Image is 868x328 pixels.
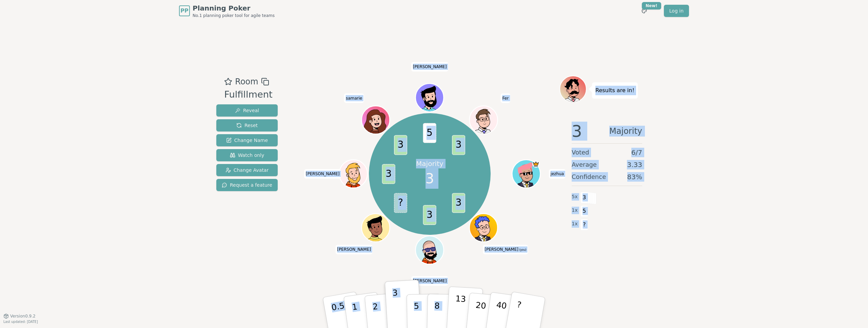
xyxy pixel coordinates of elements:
span: Majority [609,123,642,139]
span: Request a feature [222,182,272,188]
span: 5 [423,123,436,143]
span: 3 [423,205,436,225]
span: 83 % [627,172,642,182]
a: Log in [664,5,689,17]
p: 3 [392,288,400,325]
span: Click to change your name [304,169,341,179]
span: Click to change your name [549,169,566,179]
span: ? [394,193,407,213]
span: ? [580,219,588,230]
span: PP [180,7,188,15]
p: Majority [416,159,443,168]
span: 3.33 [627,160,642,169]
span: Click to change your name [344,94,364,103]
div: Fulfillment [224,88,272,102]
span: Room [235,76,258,88]
button: Version0.9.2 [3,313,36,319]
span: 5 [580,205,588,217]
span: 3 [382,164,395,184]
span: jezhua is the host [533,161,540,168]
p: Results are in! [595,86,634,95]
span: Confidence [572,172,606,182]
span: 3 [426,168,434,189]
span: Click to change your name [411,276,449,286]
span: Reveal [235,107,259,114]
span: Last updated: [DATE] [3,320,38,324]
button: Reset [216,119,278,131]
span: 3 [580,192,588,203]
span: 5 x [572,193,578,201]
span: Average [572,160,597,169]
span: 3 [452,135,465,155]
button: Reveal [216,104,278,117]
span: Watch only [230,152,264,159]
span: 3 [572,123,582,139]
span: Reset [236,122,258,129]
span: 6 / 7 [631,148,642,157]
span: Voted [572,148,589,157]
span: Version 0.9.2 [10,313,36,319]
button: Click to change your avatar [471,214,497,241]
button: Watch only [216,149,278,161]
span: Click to change your name [335,245,373,254]
span: 1 x [572,220,578,228]
a: PPPlanning PokerNo.1 planning poker tool for agile teams [179,3,275,18]
span: Change Name [226,137,268,144]
span: Click to change your name [483,245,528,254]
span: Change Avatar [225,167,269,173]
span: 3 [394,135,407,155]
span: Click to change your name [411,62,449,71]
button: Add as favourite [224,76,232,88]
button: Request a feature [216,179,278,191]
div: New! [642,2,661,9]
span: No.1 planning poker tool for agile teams [193,13,275,18]
span: Planning Poker [193,3,275,13]
button: New! [638,5,650,17]
button: Change Name [216,134,278,146]
span: 1 x [572,207,578,214]
button: Change Avatar [216,164,278,176]
span: (you) [518,249,527,252]
span: Click to change your name [501,94,511,103]
span: 3 [452,193,465,213]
